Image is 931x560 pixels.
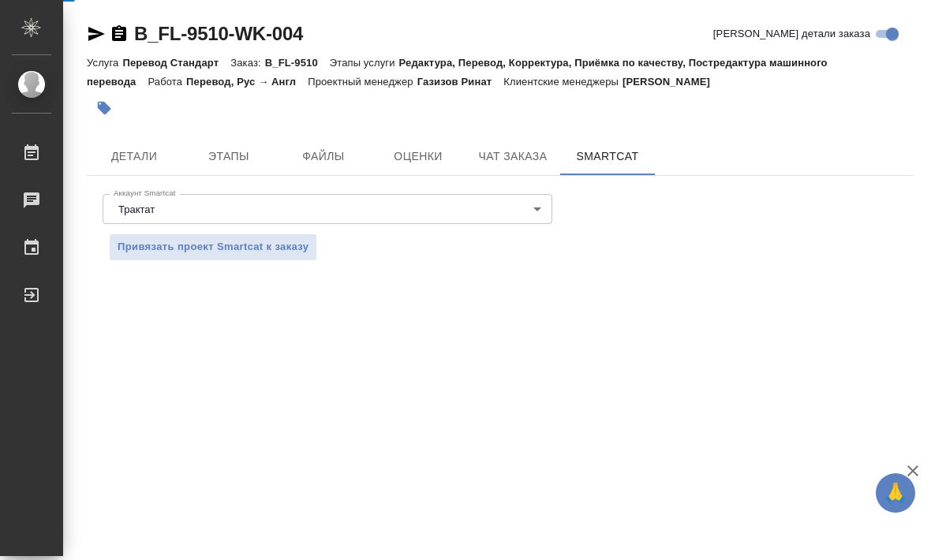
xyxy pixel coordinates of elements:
p: Редактура, Перевод, Корректура, Приёмка по качеству, Постредактура машинного перевода [87,57,828,88]
button: 🙏 [876,473,915,513]
button: Добавить тэг [87,91,122,125]
span: Оценки [380,147,456,166]
p: Перевод Стандарт [122,57,230,69]
p: B_FL-9510 [265,57,330,69]
span: Привязать проект Smartcat к заказу [118,238,308,256]
button: Привязать проект Smartcat к заказу [109,233,317,261]
span: Чат заказа [475,147,551,166]
p: Услуга [87,57,122,69]
p: Заказ: [230,57,264,69]
div: Трактат [103,194,552,224]
button: Трактат [114,203,159,216]
span: Детали [96,147,172,166]
span: 🙏 [882,476,909,510]
p: [PERSON_NAME] [623,76,722,88]
span: [PERSON_NAME] детали заказа [713,26,870,42]
p: Перевод, Рус → Англ [186,76,308,88]
a: B_FL-9510-WK-004 [134,23,303,44]
p: Проектный менеджер [308,76,417,88]
button: Скопировать ссылку для ЯМессенджера [87,24,106,43]
span: SmartCat [570,147,645,166]
button: Скопировать ссылку [110,24,129,43]
span: Файлы [286,147,361,166]
p: Работа [148,76,186,88]
p: Газизов Ринат [417,76,504,88]
p: Клиентские менеджеры [503,76,623,88]
span: Этапы [191,147,267,166]
p: Этапы услуги [330,57,399,69]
